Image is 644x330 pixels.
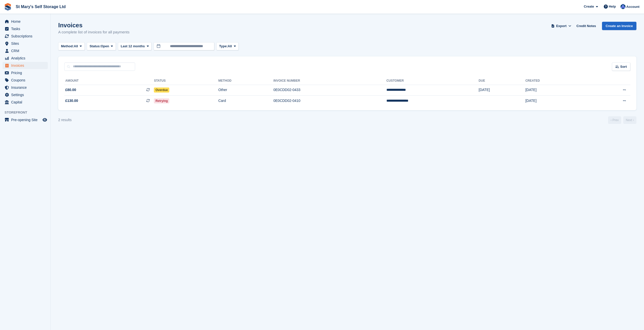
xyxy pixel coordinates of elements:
[525,85,586,96] td: [DATE]
[556,24,567,29] span: Export
[3,25,48,32] a: menu
[3,116,48,123] a: menu
[3,91,48,98] a: menu
[11,55,41,62] span: Analytics
[273,77,386,85] th: Invoice Number
[218,85,274,96] td: Other
[11,116,41,123] span: Pre-opening Site
[623,116,636,124] a: Next
[65,87,76,93] span: £80.00
[87,42,116,51] button: Status: Open
[11,84,41,91] span: Insurance
[11,25,41,32] span: Tasks
[608,116,621,124] a: Previous
[3,40,48,47] a: menu
[620,64,627,69] span: Sort
[3,18,48,25] a: menu
[4,3,12,11] img: stora-icon-8386f47178a22dfd0bd8f6a31ec36ba5ce8667c1dd55bd0f319d3a0aa187defe.svg
[11,77,41,84] span: Coupons
[3,55,48,62] a: menu
[64,77,154,85] th: Amount
[479,77,526,85] th: Due
[58,42,85,51] button: Method: All
[11,47,41,54] span: CRM
[58,29,130,35] p: A complete list of invoices for all payments
[118,42,152,51] button: Last 12 months
[3,62,48,69] a: menu
[525,77,586,85] th: Created
[154,87,169,93] span: Overdue
[61,44,74,49] span: Method:
[3,47,48,54] a: menu
[216,42,239,51] button: Type: All
[3,77,48,84] a: menu
[11,33,41,40] span: Subscriptions
[11,69,41,76] span: Pricing
[5,110,50,115] span: Storefront
[42,117,48,123] a: Preview store
[550,22,572,30] button: Export
[228,44,232,49] span: All
[273,85,386,96] td: 0E0CDD02-0433
[58,22,130,29] h1: Invoices
[11,62,41,69] span: Invoices
[74,44,78,49] span: All
[607,116,637,124] nav: Page
[219,44,228,49] span: Type:
[11,40,41,47] span: Sites
[218,96,274,106] td: Card
[602,22,636,30] a: Create an Invoice
[584,4,594,9] span: Create
[11,99,41,106] span: Capital
[218,77,274,85] th: Method
[3,99,48,106] a: menu
[154,77,218,85] th: Status
[525,96,586,106] td: [DATE]
[386,77,479,85] th: Customer
[620,4,626,9] img: Matthew Keenan
[273,96,386,106] td: 0E0CDD02-0410
[58,117,72,123] div: 2 results
[65,98,78,103] span: £130.00
[14,3,68,11] a: St Mary's Self Storage Ltd
[479,85,526,96] td: [DATE]
[154,98,169,103] span: Retrying
[609,4,616,9] span: Help
[11,18,41,25] span: Home
[3,69,48,76] a: menu
[11,91,41,98] span: Settings
[101,44,109,49] span: Open
[3,84,48,91] a: menu
[121,44,145,49] span: Last 12 months
[3,33,48,40] a: menu
[574,22,598,30] a: Credit Notes
[90,44,101,49] span: Status:
[626,4,639,9] span: Account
